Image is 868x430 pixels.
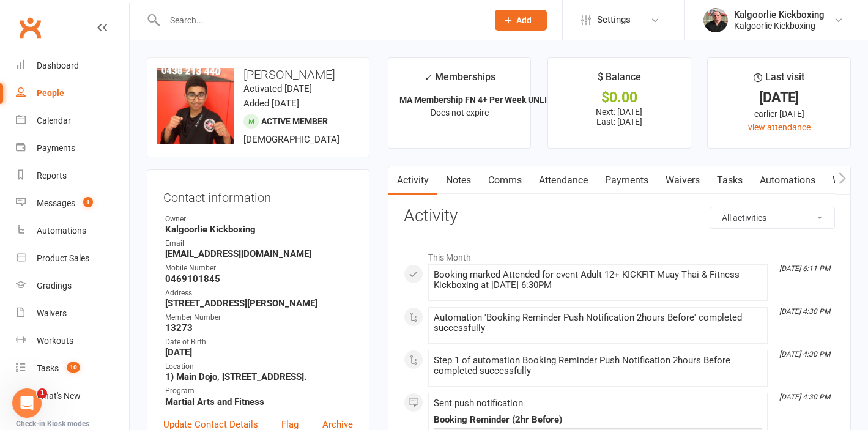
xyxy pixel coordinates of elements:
[243,98,299,109] time: Added [DATE]
[37,363,59,373] div: Tasks
[596,166,657,195] a: Payments
[165,347,353,358] strong: [DATE]
[67,362,80,373] span: 10
[37,61,79,70] div: Dashboard
[165,238,353,250] div: Email
[779,307,830,316] i: [DATE] 4:30 PM
[559,91,680,104] div: $0.00
[165,371,353,382] strong: 1) Main Dojo, [STREET_ADDRESS].
[719,107,839,120] div: earlier [DATE]
[16,107,129,135] a: Calendar
[165,224,353,235] strong: Kalgoorlie Kickboxing
[480,166,530,195] a: Comms
[37,308,67,318] div: Waivers
[388,166,437,195] a: Activity
[734,9,825,20] div: Kalgoorlie Kickboxing
[734,20,825,31] div: Kalgoorlie Kickboxing
[16,355,129,382] a: Tasks 10
[437,166,480,195] a: Notes
[424,69,495,92] div: Memberships
[703,8,728,32] img: thumb_image1664779456.png
[559,107,680,127] p: Next: [DATE] Last: [DATE]
[495,10,547,31] button: Add
[157,68,359,81] h3: [PERSON_NAME]
[779,350,830,358] i: [DATE] 4:30 PM
[163,186,353,204] h3: Contact information
[779,264,830,273] i: [DATE] 6:11 PM
[431,108,489,117] span: Does not expire
[15,12,45,43] a: Clubworx
[657,166,708,195] a: Waivers
[434,415,762,425] div: Booking Reminder (2hr Before)
[16,327,129,355] a: Workouts
[16,135,129,162] a: Payments
[37,281,72,291] div: Gradings
[516,15,532,25] span: Add
[83,197,93,207] span: 1
[719,91,839,104] div: [DATE]
[434,270,762,291] div: Booking marked Attended for event Adult 12+ KICKFIT Muay Thai & Fitness Kickboxing at [DATE] 6:30PM
[165,322,353,333] strong: 13273
[16,300,129,327] a: Waivers
[37,388,47,398] span: 1
[37,143,75,153] div: Payments
[434,313,762,333] div: Automation 'Booking Reminder Push Notification 2hours Before' completed successfully
[37,116,71,125] div: Calendar
[598,69,641,91] div: $ Balance
[165,385,353,397] div: Program
[597,6,631,34] span: Settings
[165,248,353,259] strong: [EMAIL_ADDRESS][DOMAIN_NAME]
[16,245,129,272] a: Product Sales
[165,273,353,284] strong: 0469101845
[530,166,596,195] a: Attendance
[261,116,328,126] span: Active member
[165,361,353,373] div: Location
[165,396,353,407] strong: Martial Arts and Fitness
[165,298,353,309] strong: [STREET_ADDRESS][PERSON_NAME]
[161,12,479,29] input: Search...
[37,171,67,180] div: Reports
[16,52,129,80] a: Dashboard
[37,226,86,235] div: Automations
[157,68,234,144] img: image1717814275.png
[779,393,830,401] i: [DATE] 4:30 PM
[165,287,353,299] div: Address
[748,122,811,132] a: view attendance
[434,355,762,376] div: Step 1 of automation Booking Reminder Push Notification 2hours Before completed successfully
[16,80,129,107] a: People
[165,312,353,324] div: Member Number
[37,336,73,346] div: Workouts
[243,134,339,145] span: [DEMOGRAPHIC_DATA]
[16,217,129,245] a: Automations
[404,245,835,264] li: This Month
[37,253,89,263] div: Product Sales
[16,190,129,217] a: Messages 1
[165,336,353,348] div: Date of Birth
[708,166,751,195] a: Tasks
[16,272,129,300] a: Gradings
[243,83,312,94] time: Activated [DATE]
[37,198,75,208] div: Messages
[16,382,129,410] a: What's New
[751,166,824,195] a: Automations
[12,388,42,418] iframe: Intercom live chat
[399,95,573,105] strong: MA Membership FN 4+ Per Week UNLIMITED
[37,391,81,401] div: What's New
[165,213,353,225] div: Owner
[754,69,804,91] div: Last visit
[404,207,835,226] h3: Activity
[165,262,353,274] div: Mobile Number
[16,162,129,190] a: Reports
[37,88,64,98] div: People
[434,398,523,409] span: Sent push notification
[424,72,432,83] i: ✓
